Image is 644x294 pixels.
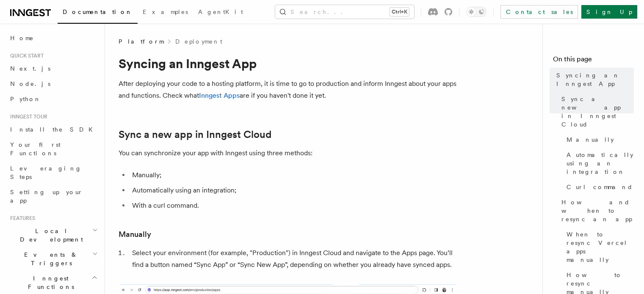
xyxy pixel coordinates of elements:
[581,5,637,19] a: Sign Up
[7,137,100,161] a: Your first Functions
[553,68,634,91] a: Syncing an Inngest App
[563,227,634,267] a: When to resync Vercel apps manually
[7,76,100,91] a: Node.js
[143,8,188,15] span: Examples
[10,141,61,157] span: Your first Functions
[563,179,634,195] a: Curl command
[567,230,634,264] span: When to resync Vercel apps manually
[567,183,633,191] span: Curl command
[198,8,243,15] span: AgentKit
[7,184,100,208] a: Setting up your app
[10,34,34,42] span: Home
[10,96,41,102] span: Python
[390,8,409,16] kbd: Ctrl+K
[7,274,91,291] span: Inngest Functions
[563,132,634,147] a: Manually
[119,37,163,46] span: Platform
[130,169,457,181] li: Manually;
[7,61,100,76] a: Next.js
[556,71,634,88] span: Syncing an Inngest App
[63,8,133,15] span: Documentation
[10,80,50,87] span: Node.js
[10,65,50,72] span: Next.js
[7,30,100,46] a: Home
[119,129,271,140] a: Sync a new app in Inngest Cloud
[7,247,100,271] button: Events & Triggers
[58,3,138,24] a: Documentation
[7,91,100,107] a: Python
[10,189,83,204] span: Setting up your app
[119,78,457,102] p: After deploying your code to a hosting platform, it is time to go to production and inform Innges...
[7,161,100,184] a: Leveraging Steps
[7,250,92,267] span: Events & Triggers
[558,195,634,227] a: How and when to resync an app
[567,151,634,176] span: Automatically using an integration
[466,7,486,17] button: Toggle dark mode
[119,56,457,71] h1: Syncing an Inngest App
[119,228,151,240] a: Manually
[567,135,614,144] span: Manually
[7,113,47,120] span: Inngest tour
[199,91,240,99] a: Inngest Apps
[7,215,35,222] span: Features
[553,54,634,68] h4: On this page
[130,184,457,196] li: Automatically using an integration;
[175,37,222,46] a: Deployment
[130,200,457,212] li: With a curl command.
[563,147,634,179] a: Automatically using an integration
[130,247,457,271] li: Select your environment (for example, "Production") in Inngest Cloud and navigate to the Apps pag...
[561,95,634,129] span: Sync a new app in Inngest Cloud
[275,5,414,19] button: Search...Ctrl+K
[7,52,44,59] span: Quick start
[138,3,193,23] a: Examples
[7,122,100,137] a: Install the SDK
[558,91,634,132] a: Sync a new app in Inngest Cloud
[7,223,100,247] button: Local Development
[193,3,248,23] a: AgentKit
[561,198,634,223] span: How and when to resync an app
[10,165,82,180] span: Leveraging Steps
[500,5,578,19] a: Contact sales
[119,147,457,159] p: You can synchronize your app with Inngest using three methods:
[10,126,98,133] span: Install the SDK
[7,227,92,244] span: Local Development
